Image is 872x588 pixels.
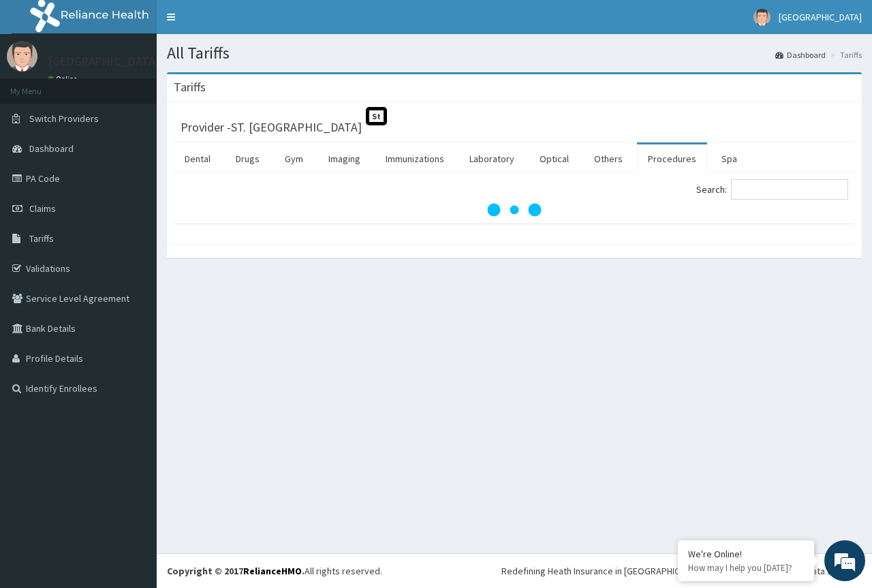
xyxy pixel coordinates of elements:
span: St [366,107,387,125]
a: Drugs [225,144,270,173]
footer: All rights reserved. [157,553,872,588]
h3: Tariffs [174,81,206,93]
a: RelianceHMO [243,565,302,577]
div: We're Online! [688,548,804,560]
p: [GEOGRAPHIC_DATA] [48,55,160,67]
label: Search: [696,179,848,200]
a: Optical [529,144,580,173]
a: Gym [274,144,314,173]
a: Laboratory [458,144,525,173]
img: User Image [7,41,37,72]
a: Spa [711,144,748,173]
span: Claims [29,202,56,215]
a: Dental [174,144,221,173]
span: [GEOGRAPHIC_DATA] [779,11,862,23]
span: Switch Providers [29,112,99,125]
a: Online [48,74,80,84]
a: Imaging [317,144,371,173]
a: Procedures [637,144,707,173]
img: User Image [753,9,770,26]
span: Dashboard [29,142,74,155]
svg: audio-loading [487,183,542,237]
a: Immunizations [375,144,455,173]
h1: All Tariffs [167,44,862,62]
a: Others [583,144,634,173]
h3: Provider - ST. [GEOGRAPHIC_DATA] [181,121,362,134]
p: How may I help you today? [688,562,804,574]
strong: Copyright © 2017 . [167,565,305,577]
span: Tariffs [29,232,54,245]
input: Search: [731,179,848,200]
a: Dashboard [775,49,826,61]
li: Tariffs [827,49,862,61]
div: Redefining Heath Insurance in [GEOGRAPHIC_DATA] using Telemedicine and Data Science! [501,564,862,578]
